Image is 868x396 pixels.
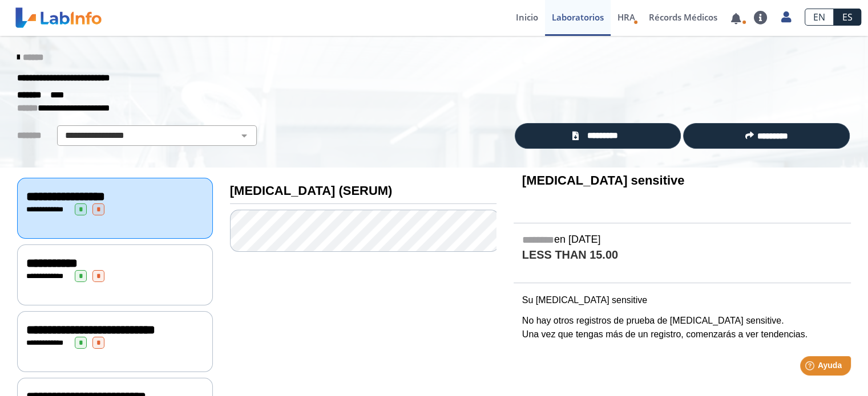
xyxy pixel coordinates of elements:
[805,9,834,26] a: EN
[522,293,842,307] p: Su [MEDICAL_DATA] sensitive
[766,352,855,383] iframe: Help widget launcher
[834,9,861,26] a: ES
[522,234,842,247] h5: en [DATE]
[617,11,635,23] span: HRA
[522,248,842,263] h4: LESS THAN 15.00
[522,314,842,341] p: No hay otros registros de prueba de [MEDICAL_DATA] sensitive. Una vez que tengas más de un regist...
[522,173,685,187] b: [MEDICAL_DATA] sensitive
[230,183,393,198] b: [MEDICAL_DATA] (SERUM)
